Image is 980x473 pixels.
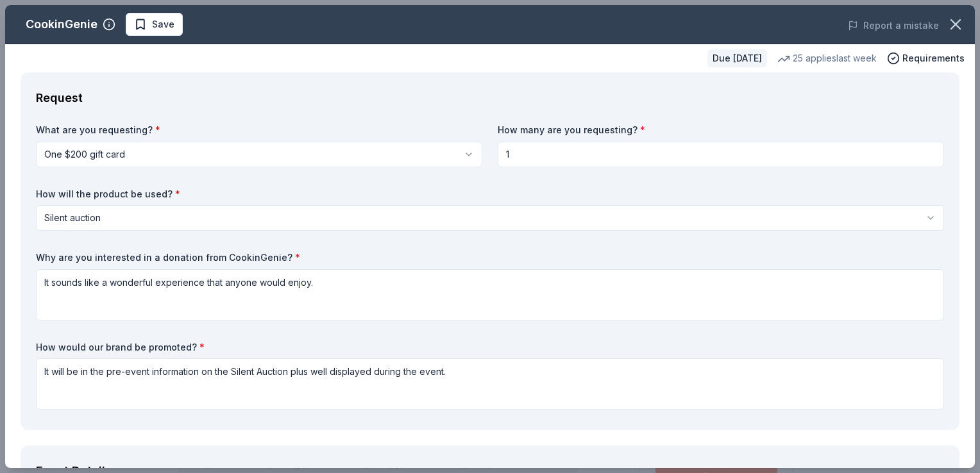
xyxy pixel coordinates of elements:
span: Requirements [902,51,965,66]
label: Why are you interested in a donation from CookinGenie? [36,251,944,264]
button: Save [126,13,183,36]
div: Request [36,88,944,108]
div: 25 applies last week [777,51,877,66]
div: Due [DATE] [707,49,767,67]
label: How would our brand be promoted? [36,341,944,354]
textarea: It will be in the pre-event information on the Silent Auction plus well displayed during the event. [36,358,944,410]
span: Save [152,17,174,32]
label: What are you requesting? [36,124,482,137]
label: How will the product be used? [36,188,944,201]
button: Report a mistake [848,18,939,33]
textarea: It sounds like a wonderful experience that anyone would enjoy. [36,269,944,320]
button: Requirements [887,51,965,66]
label: How many are you requesting? [498,124,944,137]
div: CookinGenie [26,14,97,35]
